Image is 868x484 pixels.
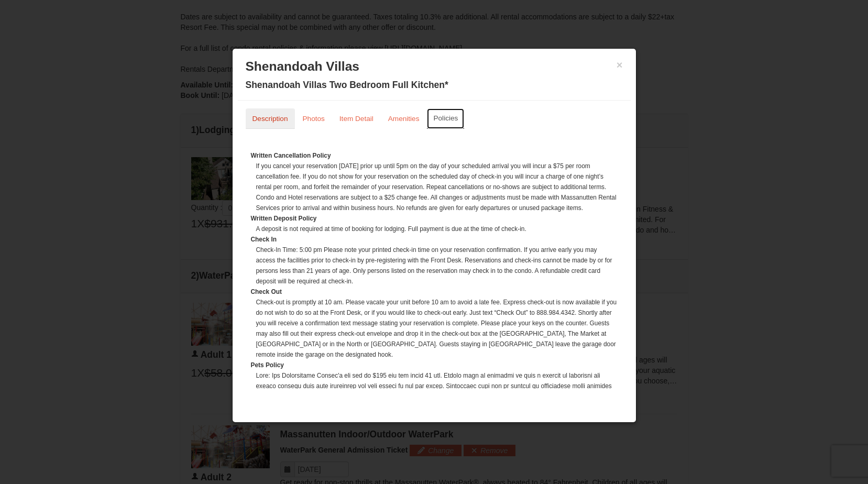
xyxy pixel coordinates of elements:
dd: If you cancel your reservation [DATE] prior up until 5pm on the day of your scheduled arrival you... [256,161,618,213]
a: Description [246,108,295,129]
a: Photos [296,108,332,129]
small: Photos [303,115,325,123]
button: × [617,60,623,70]
a: Item Detail [333,108,380,129]
dt: Pets Policy [251,360,618,370]
a: Policies [427,108,464,129]
dt: Check Out [251,287,618,297]
dd: Check-out is promptly at 10 am. Please vacate your unit before 10 am to avoid a late fee. Express... [256,297,618,360]
h4: Shenandoah Villas Two Bedroom Full Kitchen* [246,80,623,90]
small: Item Detail [339,115,373,123]
small: Amenities [388,115,420,123]
h3: Shenandoah Villas [246,59,623,74]
a: Amenities [381,108,426,129]
small: Description [252,115,288,123]
dt: Check In [251,234,618,245]
dd: A deposit is not required at time of booking for lodging. Full payment is due at the time of chec... [256,224,618,234]
dt: Written Cancellation Policy [251,150,618,161]
small: Policies [433,114,458,122]
dd: Check-In Time: 5:00 pm Please note your printed check-in time on your reservation confirmation. I... [256,245,618,287]
dt: Written Deposit Policy [251,213,618,224]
